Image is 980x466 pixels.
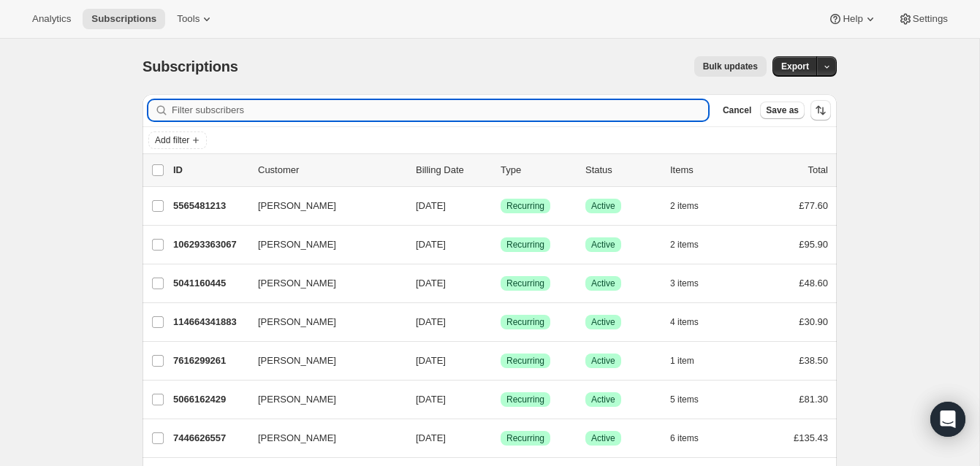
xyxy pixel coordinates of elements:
[913,13,948,25] span: Settings
[670,163,743,177] div: Items
[258,315,336,329] span: [PERSON_NAME]
[173,351,828,371] div: 7616299261[PERSON_NAME][DATE]SuccessRecurringSuccessActive1 item£38.50
[810,100,831,121] button: Sort the results
[670,355,694,367] span: 1 item
[772,56,818,77] button: Export
[670,394,699,405] span: 5 items
[173,196,828,216] div: 5565481213[PERSON_NAME][DATE]SuccessRecurringSuccessActive2 items£77.60
[258,163,404,177] p: Customer
[258,392,336,407] span: [PERSON_NAME]
[843,13,862,25] span: Help
[808,163,828,177] p: Total
[501,163,574,177] div: Type
[249,194,395,218] button: [PERSON_NAME]
[416,355,446,366] span: [DATE]
[799,355,828,366] span: £38.50
[930,402,965,437] div: Open Intercom Messenger
[177,13,200,25] span: Tools
[173,315,246,329] p: 114664341883
[173,431,246,446] p: 7446626557
[760,102,805,119] button: Save as
[585,163,658,177] p: Status
[794,432,828,443] span: £135.43
[155,134,189,146] span: Add filter
[506,200,544,212] span: Recurring
[173,389,828,410] div: 5066162429[PERSON_NAME][DATE]SuccessRecurringSuccessActive5 items£81.30
[416,394,446,405] span: [DATE]
[591,239,615,251] span: Active
[591,432,615,444] span: Active
[799,200,828,211] span: £77.60
[781,61,809,72] span: Export
[416,278,446,289] span: [DATE]
[173,163,828,177] div: IDCustomerBilling DateTypeStatusItemsTotal
[670,239,699,251] span: 2 items
[799,278,828,289] span: £48.60
[799,239,828,250] span: £95.90
[172,100,708,121] input: Filter subscribers
[173,428,828,448] div: 7446626557[PERSON_NAME][DATE]SuccessRecurringSuccessActive6 items£135.43
[416,432,446,443] span: [DATE]
[889,9,957,29] button: Settings
[717,102,757,119] button: Cancel
[703,61,758,72] span: Bulk updates
[249,233,395,256] button: [PERSON_NAME]
[148,131,207,149] button: Add filter
[591,316,615,328] span: Active
[506,355,544,367] span: Recurring
[173,276,246,291] p: 5041160445
[670,351,710,371] button: 1 item
[670,432,699,444] span: 6 items
[591,394,615,405] span: Active
[83,9,165,29] button: Subscriptions
[670,428,715,448] button: 6 items
[258,237,336,252] span: [PERSON_NAME]
[506,278,544,289] span: Recurring
[799,394,828,405] span: £81.30
[258,431,336,446] span: [PERSON_NAME]
[591,355,615,367] span: Active
[416,316,446,327] span: [DATE]
[670,316,699,328] span: 4 items
[723,104,751,116] span: Cancel
[506,239,544,251] span: Recurring
[249,427,395,450] button: [PERSON_NAME]
[143,58,238,75] span: Subscriptions
[670,278,699,289] span: 3 items
[670,200,699,212] span: 2 items
[173,234,828,255] div: 106293363067[PERSON_NAME][DATE]SuccessRecurringSuccessActive2 items£95.90
[591,200,615,212] span: Active
[173,163,246,177] p: ID
[173,312,828,332] div: 114664341883[PERSON_NAME][DATE]SuccessRecurringSuccessActive4 items£30.90
[168,9,223,29] button: Tools
[670,312,715,332] button: 4 items
[173,273,828,294] div: 5041160445[PERSON_NAME][DATE]SuccessRecurringSuccessActive3 items£48.60
[173,354,246,368] p: 7616299261
[670,196,715,216] button: 2 items
[258,354,336,368] span: [PERSON_NAME]
[173,237,246,252] p: 106293363067
[670,273,715,294] button: 3 items
[173,392,246,407] p: 5066162429
[766,104,799,116] span: Save as
[416,200,446,211] span: [DATE]
[506,316,544,328] span: Recurring
[32,13,71,25] span: Analytics
[249,310,395,334] button: [PERSON_NAME]
[249,349,395,373] button: [PERSON_NAME]
[416,163,489,177] p: Billing Date
[799,316,828,327] span: £30.90
[23,9,80,29] button: Analytics
[249,272,395,295] button: [PERSON_NAME]
[506,432,544,444] span: Recurring
[416,239,446,250] span: [DATE]
[91,13,156,25] span: Subscriptions
[670,234,715,255] button: 2 items
[173,199,246,213] p: 5565481213
[258,199,336,213] span: [PERSON_NAME]
[591,278,615,289] span: Active
[670,389,715,410] button: 5 items
[506,394,544,405] span: Recurring
[258,276,336,291] span: [PERSON_NAME]
[694,56,767,77] button: Bulk updates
